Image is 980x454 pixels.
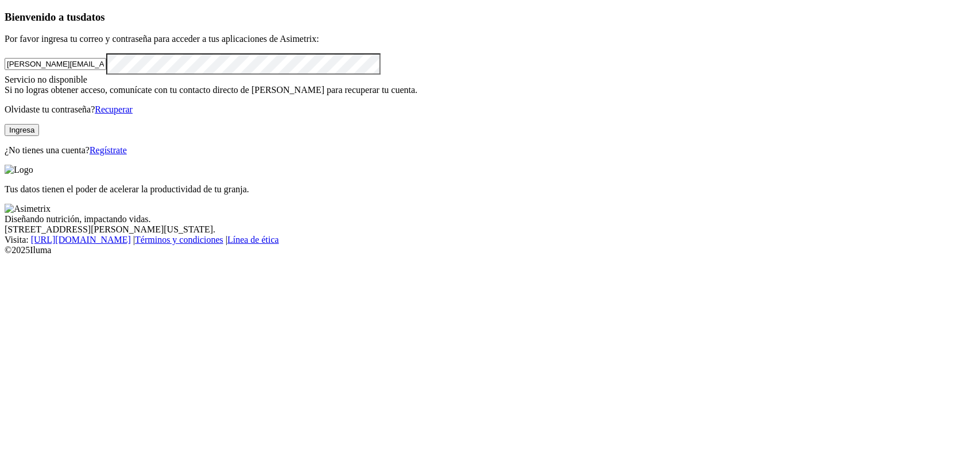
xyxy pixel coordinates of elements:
h3: Bienvenido a tus [5,11,975,24]
img: Logo [5,165,33,175]
div: Visita : | | [5,235,975,245]
p: Por favor ingresa tu correo y contraseña para acceder a tus aplicaciones de Asimetrix: [5,34,975,44]
div: © 2025 Iluma [5,245,975,255]
a: Línea de ética [227,235,279,245]
a: Regístrate [90,145,127,155]
p: Olvidaste tu contraseña? [5,104,975,115]
a: [URL][DOMAIN_NAME] [31,235,131,245]
input: Tu correo [5,58,106,70]
span: datos [80,11,105,23]
img: Asimetrix [5,204,51,214]
a: Recuperar [95,104,133,114]
button: Ingresa [5,124,39,136]
div: Diseñando nutrición, impactando vidas. [5,214,975,224]
p: Tus datos tienen el poder de acelerar la productividad de tu granja. [5,184,975,195]
p: ¿No tienes una cuenta? [5,145,975,156]
div: [STREET_ADDRESS][PERSON_NAME][US_STATE]. [5,224,975,235]
div: Servicio no disponible Si no logras obtener acceso, comunícate con tu contacto directo de [PERSON... [5,75,975,95]
a: Términos y condiciones [135,235,223,245]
